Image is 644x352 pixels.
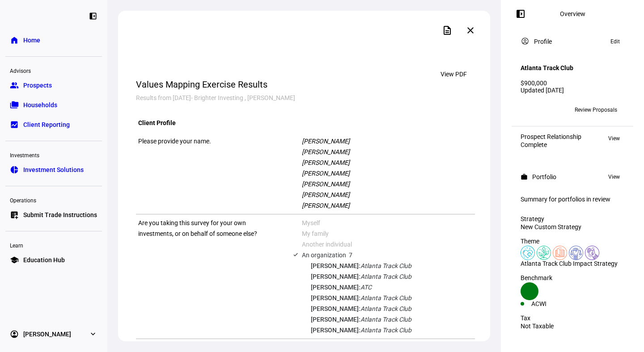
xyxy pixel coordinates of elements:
eth-mat-symbol: pie_chart [10,165,19,174]
button: Edit [606,36,624,47]
a: homeHome [5,31,102,49]
div: Values Mapping Exercise Results [136,79,295,90]
eth-mat-symbol: account_circle [10,330,19,339]
span: [PERSON_NAME] [302,191,350,198]
mat-icon: left_panel_open [515,8,526,19]
div: ACWI [531,300,572,307]
h4: Atlanta Track Club [521,64,573,71]
eth-mat-symbol: group [10,81,19,90]
span: [PERSON_NAME] [302,148,350,155]
span: [PERSON_NAME]: [311,294,360,302]
span: Edit [610,36,620,47]
div: Complete [521,141,581,148]
div: Another individual [302,239,475,250]
span: done [293,252,298,257]
div: My family [302,228,475,239]
mat-icon: close [465,25,476,36]
div: Not Taxable [521,323,624,330]
a: groupProspects [5,76,102,94]
span: [PERSON_NAME] [302,138,350,145]
span: Atlanta Track Club [360,316,411,323]
img: climateChange.colored.svg [537,246,551,260]
div: $900,000 [521,80,624,87]
a: pie_chartInvestment Solutions [5,161,102,179]
div: Tax [521,314,624,322]
eth-mat-symbol: home [10,36,19,45]
span: Client Reporting [23,120,70,129]
eth-mat-symbol: bid_landscape [10,120,19,129]
eth-panel-overview-card-header: Portfolio [521,172,624,182]
span: [PERSON_NAME] [302,170,350,177]
img: healthWellness.colored.svg [521,246,535,260]
span: Atlanta Track Club [360,327,411,334]
eth-panel-overview-card-header: Profile [521,36,624,47]
span: Households [23,101,57,109]
span: View [608,172,620,182]
span: [PERSON_NAME] [302,202,350,209]
button: View [604,172,624,182]
span: View PDF [441,69,467,80]
eth-mat-symbol: expand_more [89,330,97,339]
span: Atlanta Track Club [360,262,411,269]
eth-mat-symbol: list_alt_add [10,210,19,219]
span: [PERSON_NAME]: [311,305,360,312]
span: Home [23,36,40,45]
span: Atlanta Track Club [360,305,411,312]
span: Atlanta Track Club [360,294,411,302]
div: Client Profile [136,115,475,130]
span: [PERSON_NAME]: [311,316,360,323]
span: 2 [370,343,379,352]
eth-mat-symbol: folder_copy [10,101,19,109]
button: Review Proposals [568,103,624,117]
span: [PERSON_NAME] [302,159,350,166]
img: democracy.colored.svg [569,246,583,260]
span: Review Proposals [575,103,617,117]
div: Are you taking this survey for your own investments, or on behalf of someone else? [138,218,280,335]
span: Education Hub [23,256,65,264]
div: Learn [5,239,102,251]
div: Investments [5,148,102,161]
span: Atlanta Track Club [360,273,411,280]
div: Strategy [521,215,624,222]
span: done [293,344,298,350]
span: [PERSON_NAME] [23,330,71,339]
div: Operations [5,193,102,206]
div: Overview [560,10,585,17]
span: Investment Solutions [23,165,84,174]
span: View [608,133,620,144]
div: Results from [DATE] - Brighter Investing , [PERSON_NAME] [136,92,295,104]
div: Benchmark [521,274,624,281]
span: ATC [360,284,372,291]
a: bid_landscapeClient Reporting [5,116,102,134]
span: GW [524,107,532,113]
mat-icon: account_circle [521,37,530,46]
span: Prospects [23,81,52,90]
div: Portfolio [532,173,556,180]
div: Profile [534,38,552,45]
span: [PERSON_NAME] [302,180,350,188]
eth-mat-symbol: left_panel_close [89,12,97,21]
span: [PERSON_NAME]: [311,262,360,269]
span: Submit Trade Instructions [23,210,97,219]
div: Theme [521,238,624,245]
mat-icon: description [442,25,453,36]
div: Please provide your name. [138,136,280,211]
span: [PERSON_NAME]: [311,284,360,291]
a: folder_copyHouseholds [5,96,102,114]
img: poverty.colored.svg [585,246,599,260]
mat-icon: work [521,173,528,180]
span: [PERSON_NAME]: [311,273,360,280]
div: New Custom Strategy [521,223,624,230]
div: An organization [302,250,475,260]
div: Myself [302,218,475,228]
img: education.colored.svg [553,246,567,260]
button: View [604,133,624,144]
div: Prospect Relationship [521,133,581,140]
span: [PERSON_NAME]: [311,327,360,334]
span: 7 [346,251,355,260]
div: Updated [DATE] [521,87,624,94]
button: View PDF [430,65,478,83]
eth-mat-symbol: school [10,256,19,264]
div: Summary for portfolios in review [521,196,624,203]
div: Atlanta Track Club Impact Strategy [521,260,624,267]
